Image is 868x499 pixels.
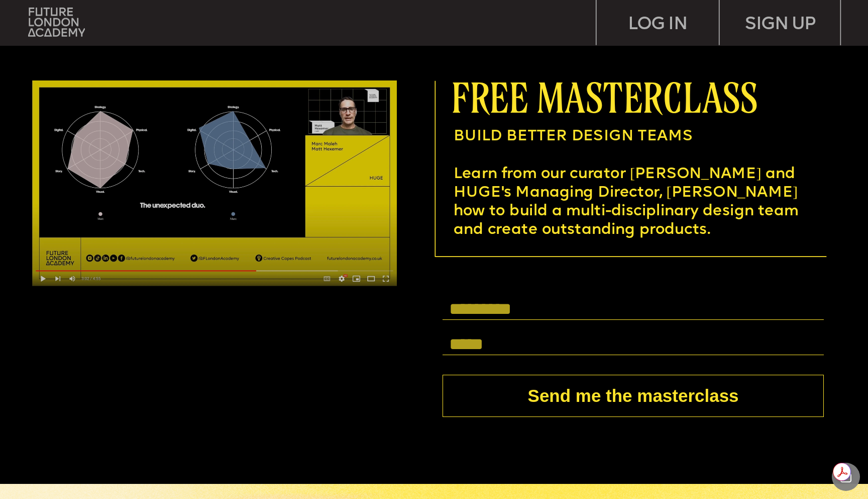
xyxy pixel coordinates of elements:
img: upload-6120175a-1ecc-4694-bef1-d61fdbc9d61d.jpg [32,80,397,286]
span: BUILD BETTER DESIGN TEAMS [454,129,693,144]
span: Learn from our curator [PERSON_NAME] and HUGE's Managing Director, [PERSON_NAME] how to build a m... [454,167,803,238]
span: free masterclass [451,74,758,119]
div: Share [832,463,860,491]
button: Send me the masterclass [443,375,824,417]
img: upload-bfdffa89-fac7-4f57-a443-c7c39906ba42.png [28,8,85,36]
